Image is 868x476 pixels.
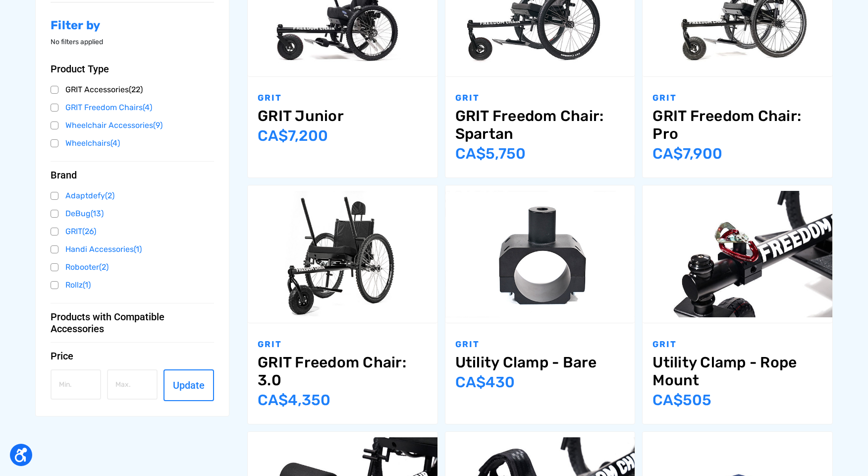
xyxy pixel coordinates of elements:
[51,169,214,181] button: Brand
[51,100,214,115] a: GRIT Freedom Chairs(4)
[258,92,428,105] p: GRIT
[83,280,91,290] span: (1)
[652,145,722,163] span: CA$‌7,900
[248,185,437,323] a: GRIT Freedom Chair: 3.0,$2,995.00
[652,107,822,143] a: GRIT Freedom Chair: Pro,$5,495.00
[51,37,214,47] p: No filters applied
[51,206,214,221] a: DeBug(13)
[51,224,214,239] a: GRIT(26)
[51,260,214,275] a: Robooter(2)
[51,350,214,362] button: Price
[51,311,214,335] button: Products with Compatible Accessories
[733,412,864,459] iframe: Tidio Chat
[51,350,73,362] span: Price
[445,185,635,323] a: Utility Clamp - Bare,$299.00
[643,185,832,323] a: Utility Clamp - Rope Mount,$349.00
[258,127,328,145] span: CA$‌7,200
[248,191,437,317] img: GRIT Freedom Chair: 3.0
[143,103,152,112] span: (4)
[51,311,206,335] span: Products with Compatible Accessories
[652,338,822,351] p: GRIT
[51,369,101,400] input: Min.
[455,373,515,391] span: CA$‌430
[455,145,526,163] span: CA$‌5,750
[51,169,77,181] span: Brand
[110,138,120,148] span: (4)
[153,120,163,130] span: (9)
[82,227,96,236] span: (26)
[455,354,625,371] a: Utility Clamp - Bare,$299.00
[51,82,214,97] a: GRIT Accessories(22)
[51,136,214,151] a: Wheelchairs(4)
[258,391,330,409] span: CA$‌4,350
[258,107,428,125] a: GRIT Junior,$4,995.00
[652,354,822,389] a: Utility Clamp - Rope Mount,$349.00
[51,63,109,75] span: Product Type
[643,191,832,317] img: Utility Clamp - Rope Mount
[258,338,428,351] p: GRIT
[652,92,822,105] p: GRIT
[258,354,428,389] a: GRIT Freedom Chair: 3.0,$2,995.00
[455,107,625,143] a: GRIT Freedom Chair: Spartan,$3,995.00
[652,391,711,409] span: CA$‌505
[445,191,635,317] img: Utility Clamp - Bare
[107,369,158,400] input: Max.
[51,242,214,257] a: Handi Accessories(1)
[51,63,214,75] button: Product Type
[455,92,625,105] p: GRIT
[134,244,142,254] span: (1)
[51,278,214,293] a: Rollz(1)
[455,338,625,351] p: GRIT
[105,191,114,200] span: (2)
[51,118,214,133] a: Wheelchair Accessories(9)
[129,85,143,94] span: (22)
[51,18,214,33] h2: Filter by
[51,188,214,203] a: Adaptdefy(2)
[163,369,214,401] button: Update
[91,209,104,218] span: (13)
[99,262,108,272] span: (2)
